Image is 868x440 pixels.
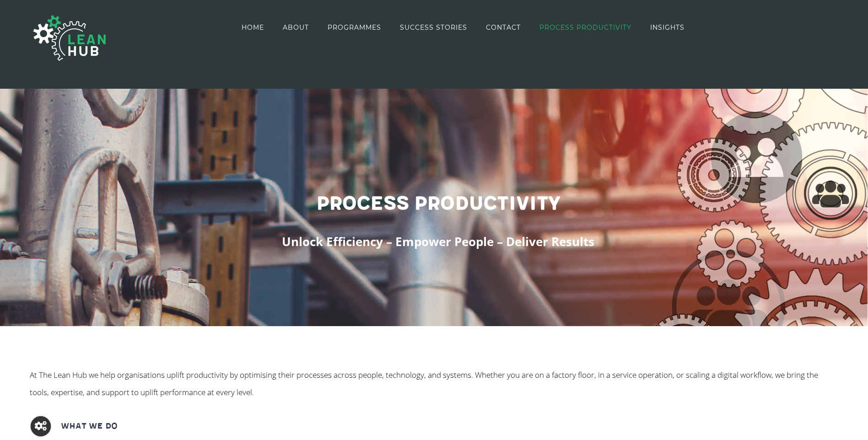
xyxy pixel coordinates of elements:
[242,24,264,31] span: HOME
[282,233,594,250] span: Unlock Efficiency – Empower People – Deliver Results
[283,1,309,54] a: ABOUT
[650,24,685,31] span: INSIGHTS
[486,1,521,54] a: CONTACT
[400,24,467,31] span: SUCCESS STORIES
[328,1,381,54] a: PROGRAMMES
[283,24,309,31] span: ABOUT
[539,24,631,31] span: PROCESS PRODUCTIVITY
[486,24,521,31] span: CONTACT
[242,1,264,54] a: HOME
[24,5,115,70] img: The Lean Hub | Optimising productivity with Lean Logo
[328,24,381,31] span: PROGRAMMES
[400,1,467,54] a: SUCCESS STORIES
[61,415,118,437] h2: What We Do
[242,1,685,54] nav: Main Menu
[30,370,818,397] span: At The Lean Hub we help organisations uplift productivity by optimising their processes across pe...
[650,1,685,54] a: INSIGHTS
[539,1,631,54] a: PROCESS PRODUCTIVITY
[316,192,560,215] span: Process Productivity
